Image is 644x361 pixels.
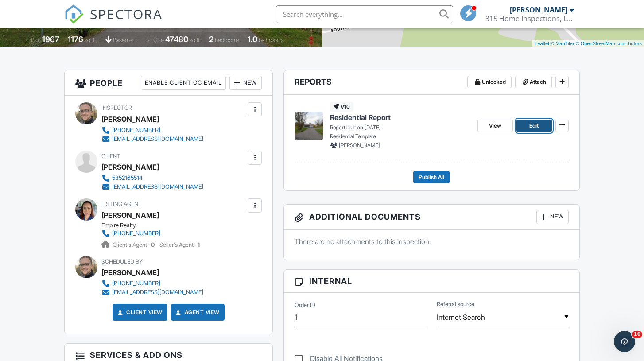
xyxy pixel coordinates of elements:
div: [PERSON_NAME] [101,160,159,174]
div: 1967 [42,35,59,44]
div: [EMAIL_ADDRESS][DOMAIN_NAME] [112,289,203,296]
div: Empire Realty [101,222,200,229]
span: Lot Size [145,37,164,43]
span: Inspector [101,105,132,111]
div: 47480 [165,35,188,44]
span: Listing Agent [101,201,142,207]
span: 10 [632,331,642,338]
h3: Internal [284,270,579,293]
span: Client's Agent - [113,241,156,248]
a: [PERSON_NAME] [101,209,159,222]
a: [EMAIL_ADDRESS][DOMAIN_NAME] [101,135,203,144]
span: Built [31,37,41,43]
div: 5852165514 [112,175,143,182]
a: [PHONE_NUMBER] [101,279,203,288]
div: 1.0 [248,35,257,44]
h3: Additional Documents [284,205,579,230]
span: Client [101,153,120,159]
span: Seller's Agent - [159,241,200,248]
span: sq.ft. [190,37,201,43]
div: [PHONE_NUMBER] [112,280,160,287]
a: [EMAIL_ADDRESS][DOMAIN_NAME] [101,182,203,191]
div: [EMAIL_ADDRESS][DOMAIN_NAME] [112,136,203,143]
label: Order ID [295,301,315,309]
img: The Best Home Inspection Software - Spectora [64,4,84,24]
iframe: Intercom live chat [614,331,635,352]
span: bathrooms [259,37,284,43]
span: basement [113,37,137,43]
div: [EMAIL_ADDRESS][DOMAIN_NAME] [112,183,203,190]
div: New [229,76,262,90]
a: [EMAIL_ADDRESS][DOMAIN_NAME] [101,288,203,297]
span: SPECTORA [90,4,163,23]
a: SPECTORA [64,12,163,31]
a: Agent View [174,308,220,317]
div: [PHONE_NUMBER] [112,127,160,134]
div: New [536,210,569,224]
div: | [532,40,644,47]
input: Search everything... [276,5,453,23]
span: Scheduled By [101,258,143,265]
strong: 0 [151,241,155,248]
div: Enable Client CC Email [141,76,226,90]
div: 1176 [68,35,83,44]
h3: People [65,70,272,96]
span: bedrooms [215,37,239,43]
strong: 1 [198,241,200,248]
div: [PERSON_NAME] [510,5,567,14]
a: Client View [116,308,163,317]
p: There are no attachments to this inspection. [295,237,569,246]
a: [PHONE_NUMBER] [101,229,193,238]
div: [PERSON_NAME] [101,113,159,126]
div: [PHONE_NUMBER] [112,230,160,237]
a: [PHONE_NUMBER] [101,126,203,135]
div: [PERSON_NAME] [101,266,159,279]
a: © MapTiler [551,41,574,46]
a: © OpenStreetMap contributors [576,41,642,46]
div: 2 [209,35,213,44]
label: Referral source [437,300,474,308]
a: 5852165514 [101,174,203,182]
a: Leaflet [535,41,549,46]
div: 315 Home Inspections, LLC [485,14,574,23]
span: sq. ft. [85,37,97,43]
